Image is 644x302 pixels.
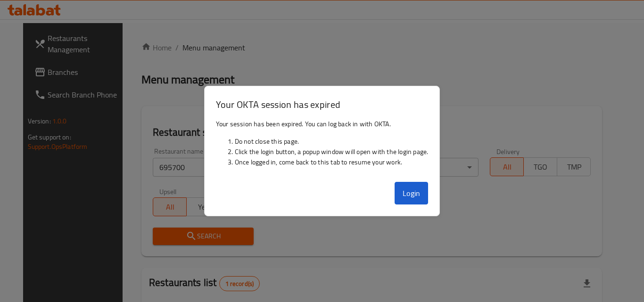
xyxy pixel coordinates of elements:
li: Once logged in, come back to this tab to resume your work. [235,157,429,167]
h3: Your OKTA session has expired [216,98,429,111]
button: Login [395,182,429,204]
div: Your session has been expired. You can log back in with OKTA. [205,115,440,178]
li: Click the login button, a popup window will open with the login page. [235,147,429,157]
li: Do not close this page. [235,136,429,147]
